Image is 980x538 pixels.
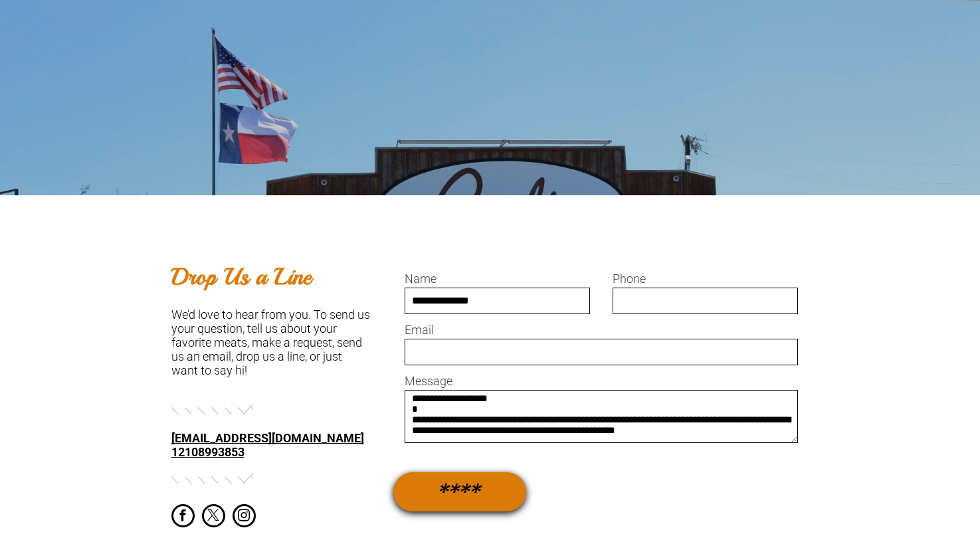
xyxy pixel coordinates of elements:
[171,504,195,531] a: facebook
[405,323,798,337] label: Email
[171,308,370,377] font: We’d love to hear from you. To send us your question, tell us about your favorite meats, make a r...
[171,431,364,445] a: [EMAIL_ADDRESS][DOMAIN_NAME]
[171,445,245,459] a: 12108993853
[233,504,256,531] a: instagram
[613,272,798,286] label: Phone
[405,272,590,286] label: Name
[202,504,225,531] a: twitter
[405,374,798,388] label: Message
[171,262,312,292] b: Drop Us a Line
